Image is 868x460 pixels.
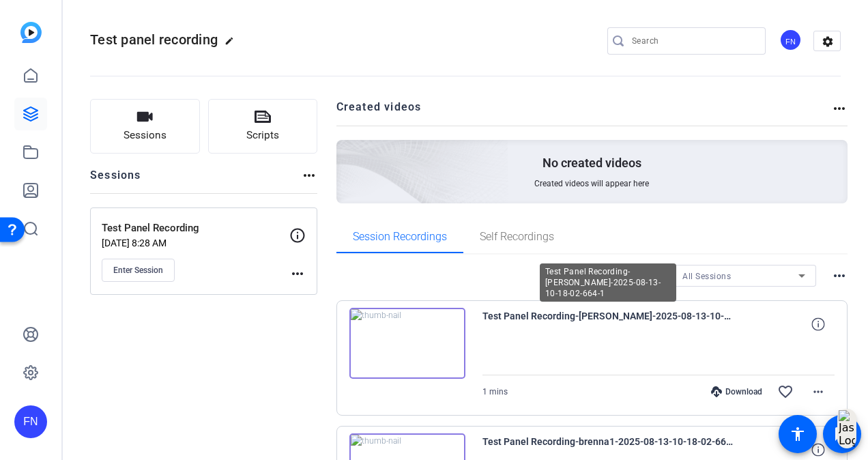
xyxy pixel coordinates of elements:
[102,220,289,236] p: Test Panel Recording
[632,33,755,49] input: Search
[831,268,848,284] mat-icon: more_horiz
[779,29,803,53] ngx-avatar: Fiona Nath
[336,99,832,126] h2: Created videos
[208,99,318,154] button: Scripts
[102,259,175,282] button: Enter Session
[704,386,769,397] div: Download
[353,231,447,242] span: Session Recordings
[482,308,735,341] span: Test Panel Recording-[PERSON_NAME]-2025-08-13-10-18-02-664-1
[831,100,848,117] mat-icon: more_horiz
[542,155,641,171] p: No created videos
[301,167,317,184] mat-icon: more_horiz
[184,5,509,301] img: Creted videos background
[779,29,802,51] div: FN
[124,128,167,143] span: Sessions
[225,36,241,53] mat-icon: edit
[482,387,508,397] span: 1 mins
[90,167,141,193] h2: Sessions
[534,178,649,189] span: Created videos will appear here
[601,268,657,284] p: Bulk select
[834,426,850,442] mat-icon: message
[480,231,554,242] span: Self Recordings
[90,99,200,154] button: Sessions
[790,426,806,442] mat-icon: accessibility
[814,31,841,52] mat-icon: settings
[349,308,465,379] img: thumb-nail
[682,272,731,281] span: All Sessions
[810,384,826,400] mat-icon: more_horiz
[246,128,279,143] span: Scripts
[777,384,794,400] mat-icon: favorite_border
[20,22,42,43] img: blue-gradient.svg
[14,405,47,438] div: FN
[289,265,306,282] mat-icon: more_horiz
[90,31,218,48] span: Test panel recording
[102,238,289,248] p: [DATE] 8:28 AM
[581,268,601,284] mat-icon: radio_button_unchecked
[113,265,163,276] span: Enter Session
